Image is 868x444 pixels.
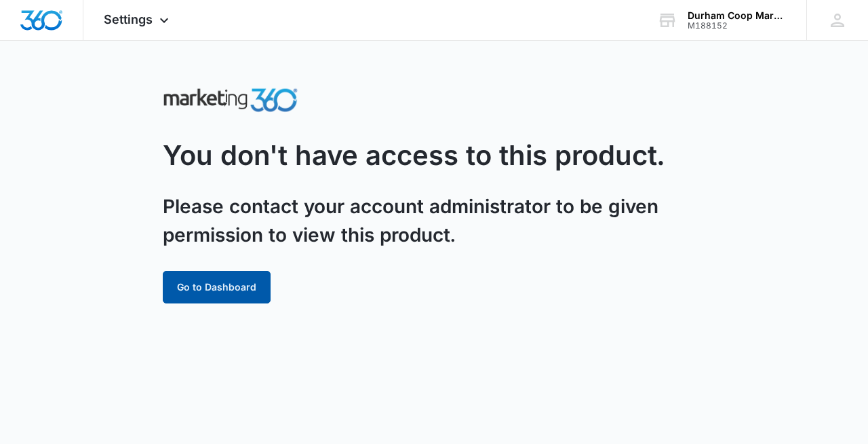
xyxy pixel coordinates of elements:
[163,192,705,249] h3: Please contact your account administrator to be given permission to view this product.
[163,281,271,293] a: Go to Dashboard
[163,271,271,303] button: Go to Dashboard
[163,135,705,176] h1: You don't have access to this product.
[688,21,787,31] div: account id
[163,84,298,116] img: logo-marketing360.png
[688,10,787,21] div: account name
[104,12,153,26] span: Settings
